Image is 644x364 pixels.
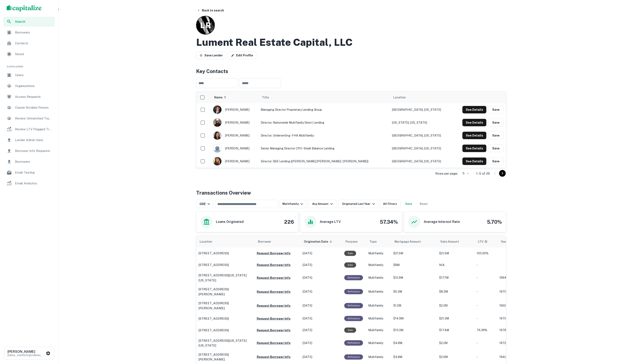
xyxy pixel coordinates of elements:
[3,113,55,123] a: Review Unmatched Transactions
[488,106,504,113] button: Save
[3,135,55,145] a: Lender Admin View
[395,239,426,244] span: Mortgage Amount
[257,251,291,256] button: Request Borrower Info
[303,251,340,256] p: [DATE]
[196,92,506,168] div: scrollable content
[3,168,55,178] div: Email Testing
[390,92,452,103] th: Location
[214,95,228,100] span: Name
[198,251,253,256] a: [STREET_ADDRESS]
[339,200,378,208] button: Originated Last Year
[196,189,251,196] h4: Transactions Overview
[439,251,472,256] p: $21.5M
[393,276,435,280] p: $12.9M
[257,316,291,321] button: Request Borrower Info
[344,289,363,294] div: This loan purpose was for refinancing
[303,289,340,294] p: [DATE]
[196,236,255,247] th: Location
[196,67,506,75] h4: Key Contacts
[393,328,435,332] p: $13.3M
[393,303,435,308] p: $1.2M
[259,103,390,116] td: Managing Director Proprietary Lending Group
[439,316,472,321] p: $21.3M
[257,289,291,294] button: Request Borrower Info
[439,355,472,359] p: $2.6M
[279,200,306,208] button: Multifamily
[213,118,257,127] div: [PERSON_NAME]
[344,354,363,360] div: This loan purpose was for refinancing
[439,276,472,280] p: $17.7M
[257,328,291,333] button: Request Borrower Info
[213,106,222,114] img: 1517721661731
[301,236,342,247] th: Origination Date
[478,239,493,244] span: LTVs displayed on the website are for informational purposes only and may be reported incorrectly...
[213,157,222,165] img: 1713058632381
[198,287,253,297] p: [STREET_ADDRESS][PERSON_NAME]
[259,116,390,129] td: Director, Nationwide Multifamily Direct Lending
[344,316,363,321] div: This loan purpose was for refinancing
[196,36,353,48] h2: Lument Real Estate Capital, LLC
[15,83,52,88] span: Organizations
[8,350,45,353] h6: [PERSON_NAME]
[342,236,366,247] th: Purpose
[195,7,226,14] button: Back to search
[213,131,222,140] img: 1609000782552
[368,316,389,321] p: Multifamily
[500,289,541,294] p: 1970
[15,52,52,57] span: Saved
[259,92,390,103] th: Title
[344,262,356,268] div: Sale
[393,251,435,256] p: $21.5M
[477,263,495,267] p: -
[344,340,363,345] div: This loan purpose was for refinancing
[303,263,340,267] p: [DATE]
[462,106,486,113] button: See Details
[500,303,541,308] p: 1922
[477,316,495,321] p: -
[15,127,52,132] span: Review LTV Flagged Transactions
[213,144,257,153] div: [PERSON_NAME]
[196,52,226,59] button: Save Lender
[198,338,253,348] a: [STREET_ADDRESS][US_STATE][US_STATE]
[500,355,541,359] p: 1940
[15,116,52,121] span: Review Unmatched Transactions
[439,341,472,345] p: $2.2M
[258,239,271,244] span: Borrower
[344,303,363,308] div: This loan purpose was for refinancing
[257,354,291,359] button: Request Borrower Info
[3,178,55,188] a: Email Analytics
[390,129,452,142] td: [GEOGRAPHIC_DATA], [US_STATE]
[3,60,55,70] li: Super Admin
[3,17,55,27] a: Search
[437,236,475,247] th: Sale Amount
[424,219,460,224] h6: Average Interest Rate
[257,340,291,345] button: Request Borrower Info
[200,19,211,31] p: L R
[460,170,470,176] div: 5
[477,328,495,332] p: 76.36%
[303,316,340,321] p: [DATE]
[488,145,504,152] button: Save
[487,218,502,226] h4: 5.70%
[476,171,490,176] p: 1–5 of 29
[8,353,45,357] p: [EMAIL_ADDRESS][DOMAIN_NAME]
[393,263,435,267] p: $8M
[3,27,55,37] a: Borrowers
[3,49,55,59] a: Saved
[366,236,391,247] th: Type
[370,239,382,244] span: Type
[15,170,52,175] span: Email Testing
[391,236,437,247] th: Mortgage Amount
[3,146,55,156] a: Borrower Info Requests
[3,70,55,80] div: Users
[477,289,495,294] p: -
[303,303,340,308] p: [DATE]
[477,341,495,345] p: -
[198,251,229,256] p: [STREET_ADDRESS]
[308,200,337,208] button: Any Amount
[216,219,244,224] h6: Loans Originated
[462,158,486,165] button: See Details
[213,144,222,153] img: 9c8pery4andzj6ohjkjp54ma2
[462,132,486,139] button: See Details
[477,276,495,280] p: -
